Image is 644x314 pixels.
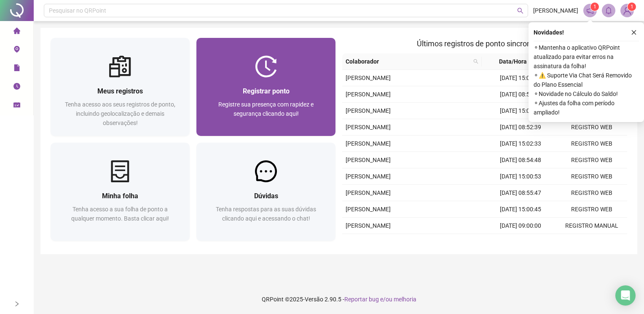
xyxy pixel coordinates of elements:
[13,24,20,40] span: home
[346,157,391,163] span: [PERSON_NAME]
[556,218,627,234] td: REGISTRO MANUAL
[556,234,627,250] td: REGISTRO WEB
[593,4,596,10] span: 1
[65,101,175,126] span: Tenha acesso aos seus registros de ponto, incluindo geolocalização e demais observações!
[534,89,639,98] span: ⚬ Novidade no Cálculo do Saldo!
[97,87,143,95] span: Meus registros
[631,4,633,10] span: 1
[534,98,639,117] span: ⚬ Ajustes da folha com período ampliado!
[485,168,556,185] td: [DATE] 15:00:53
[417,39,553,48] span: Últimos registros de ponto sincronizados
[556,185,627,201] td: REGISTRO WEB
[346,107,391,114] span: [PERSON_NAME]
[254,192,278,200] span: Dúvidas
[485,103,556,119] td: [DATE] 15:00:59
[534,28,564,37] span: Novidades !
[556,168,627,185] td: REGISTRO WEB
[485,70,556,86] td: [DATE] 15:05:37
[556,119,627,136] td: REGISTRO WEB
[243,87,290,95] span: Registrar ponto
[628,3,636,11] sup: Atualize o seu contato no menu Meus Dados
[14,301,20,307] span: right
[13,42,20,59] span: environment
[71,206,169,222] span: Tenha acesso a sua folha de ponto a qualquer momento. Basta clicar aqui!
[305,296,323,303] span: Versão
[216,206,316,222] span: Tenha respostas para as suas dúvidas clicando aqui e acessando o chat!
[13,98,20,114] span: schedule
[346,189,391,196] span: [PERSON_NAME]
[34,285,644,314] footer: QRPoint © 2025 - 2.90.5 -
[485,119,556,136] td: [DATE] 08:52:39
[485,201,556,218] td: [DATE] 15:00:45
[485,218,556,234] td: [DATE] 09:00:00
[51,38,190,136] a: Meus registrosTenha acesso aos seus registros de ponto, incluindo geolocalização e demais observa...
[485,86,556,103] td: [DATE] 08:53:46
[485,234,556,250] td: [DATE] 15:04:51
[586,7,594,14] span: notification
[346,206,391,213] span: [PERSON_NAME]
[346,91,391,98] span: [PERSON_NAME]
[534,43,639,71] span: ⚬ Mantenha o aplicativo QRPoint atualizado para evitar erros na assinatura da folha!
[605,7,612,14] span: bell
[346,173,391,180] span: [PERSON_NAME]
[51,143,190,241] a: Minha folhaTenha acesso a sua folha de ponto a qualquer momento. Basta clicar aqui!
[485,57,541,66] span: Data/Hora
[218,101,314,117] span: Registre sua presença com rapidez e segurança clicando aqui!
[473,59,478,64] span: search
[556,201,627,218] td: REGISTRO WEB
[344,296,416,303] span: Reportar bug e/ou melhoria
[631,29,637,35] span: close
[13,79,20,96] span: clock-circle
[13,61,20,77] span: file
[556,152,627,168] td: REGISTRO WEB
[346,57,470,66] span: Colaborador
[346,75,391,81] span: [PERSON_NAME]
[534,71,639,89] span: ⚬ ⚠️ Suporte Via Chat Será Removido do Plano Essencial
[590,3,599,11] sup: 1
[485,136,556,152] td: [DATE] 15:02:33
[533,6,578,15] span: [PERSON_NAME]
[472,55,480,68] span: search
[346,124,391,130] span: [PERSON_NAME]
[615,285,636,306] div: Open Intercom Messenger
[556,136,627,152] td: REGISTRO WEB
[346,222,391,229] span: [PERSON_NAME]
[517,8,523,14] span: search
[102,192,138,200] span: Minha folha
[485,152,556,168] td: [DATE] 08:54:48
[621,4,633,17] img: 92937
[346,140,391,147] span: [PERSON_NAME]
[485,185,556,201] td: [DATE] 08:55:47
[482,53,551,70] th: Data/Hora
[196,38,335,136] a: Registrar pontoRegistre sua presença com rapidez e segurança clicando aqui!
[196,143,335,241] a: DúvidasTenha respostas para as suas dúvidas clicando aqui e acessando o chat!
